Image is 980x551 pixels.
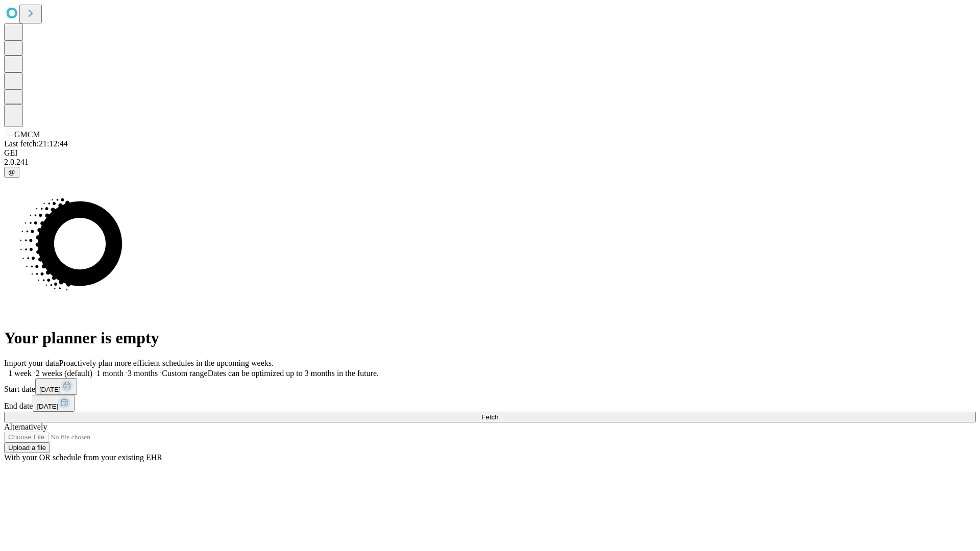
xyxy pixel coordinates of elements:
[14,130,40,139] span: GMCM
[4,148,976,158] div: GEI
[4,139,68,148] span: Last fetch: 21:12:44
[4,412,976,422] button: Fetch
[4,442,50,453] button: Upload a file
[4,359,59,367] span: Import your data
[36,369,92,378] span: 2 weeks (default)
[4,422,47,431] span: Alternatively
[8,369,32,378] span: 1 week
[162,369,207,378] span: Custom range
[4,378,976,395] div: Start date
[4,395,976,412] div: End date
[208,369,379,378] span: Dates can be optimized up to 3 months in the future.
[481,413,498,421] span: Fetch
[4,453,162,462] span: With your OR schedule from your existing EHR
[33,395,75,412] button: [DATE]
[39,386,61,393] span: [DATE]
[96,369,124,378] span: 1 month
[4,167,19,178] button: @
[4,329,976,347] h1: Your planner is empty
[8,168,15,176] span: @
[37,403,58,410] span: [DATE]
[128,369,158,378] span: 3 months
[59,359,274,367] span: Proactively plan more efficient schedules in the upcoming weeks.
[35,378,77,395] button: [DATE]
[4,158,976,167] div: 2.0.241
